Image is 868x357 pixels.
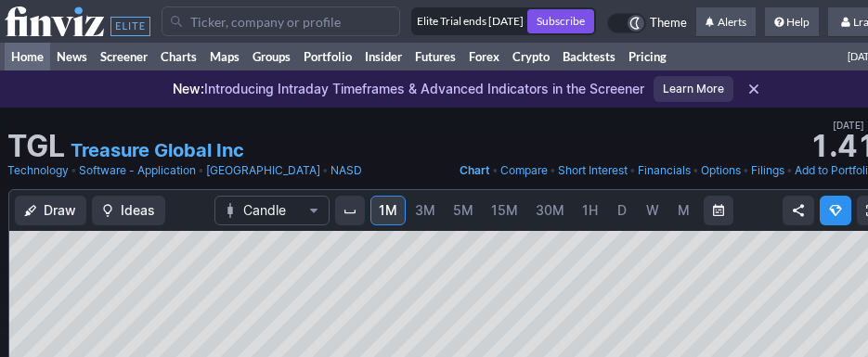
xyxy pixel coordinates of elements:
a: Technology [7,161,69,180]
a: Help [765,7,819,37]
button: Chart Type [214,196,330,225]
a: Theme [607,13,687,33]
a: Home [5,43,50,70]
a: D [607,196,637,225]
span: 15M [491,202,518,218]
button: Draw [15,196,86,225]
a: News [50,43,94,70]
a: M [668,196,698,225]
a: Backtests [556,43,622,70]
span: Compare [500,163,548,177]
a: Screener [94,43,154,70]
span: • [198,161,204,180]
span: Candle [243,201,301,220]
span: 30M [536,202,564,218]
input: Search [162,6,400,36]
a: Options [701,161,741,180]
a: Groups [246,43,297,70]
a: 15M [483,196,526,225]
a: Crypto [506,43,556,70]
span: • [322,161,329,180]
a: W [638,196,667,225]
span: 5M [453,202,473,218]
a: Treasure Global Inc [71,137,244,163]
a: Insider [358,43,408,70]
button: Explore new features [820,196,851,225]
a: Short Interest [558,161,628,180]
a: 3M [407,196,444,225]
a: Compare [500,161,548,180]
a: 5M [445,196,482,225]
span: 1H [582,202,598,218]
a: Futures [408,43,462,70]
span: Filings [751,163,784,177]
a: Charts [154,43,203,70]
a: Pricing [622,43,673,70]
a: Maps [203,43,246,70]
a: 30M [527,196,573,225]
span: • [743,161,749,180]
span: D [617,202,627,218]
a: 1M [370,196,406,225]
a: [GEOGRAPHIC_DATA] [206,161,320,180]
a: Alerts [696,7,756,37]
a: Portfolio [297,43,358,70]
a: Learn More [654,76,733,102]
a: Forex [462,43,506,70]
span: Draw [44,201,76,220]
span: Ideas [121,201,155,220]
span: 3M [415,202,435,218]
span: Theme [650,13,687,33]
span: New: [173,81,204,96]
span: W [646,202,659,218]
a: NASD [330,161,362,180]
a: Software - Application [79,161,196,180]
span: • [492,161,499,180]
span: • [693,161,699,180]
a: Subscribe [527,9,594,33]
span: Chart [460,163,490,177]
p: Introducing Intraday Timeframes & Advanced Indicators in the Screener [173,80,644,98]
span: M [678,202,690,218]
span: 1M [379,202,397,218]
button: Ideas [92,196,165,225]
h1: TGL [7,132,65,161]
button: Range [704,196,733,225]
div: Elite Trial ends [DATE] [413,12,524,31]
a: Financials [638,161,691,180]
a: Filings [751,161,784,180]
span: • [629,161,636,180]
span: • [550,161,556,180]
span: • [71,161,77,180]
a: Chart [460,161,490,180]
span: • [786,161,793,180]
a: 1H [574,196,606,225]
button: Interval [335,196,365,225]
